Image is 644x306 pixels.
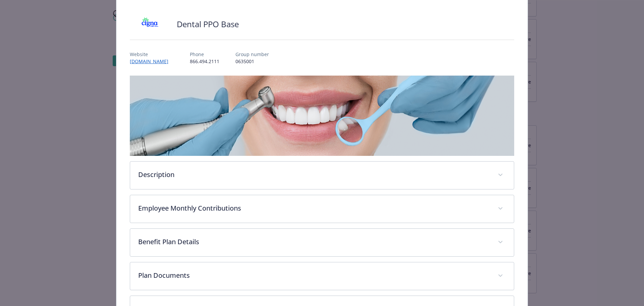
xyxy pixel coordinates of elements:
[235,51,269,58] p: Group number
[130,162,514,189] div: Description
[130,14,170,34] img: CIGNA
[138,237,490,247] p: Benefit Plan Details
[138,203,490,213] p: Employee Monthly Contributions
[130,195,514,223] div: Employee Monthly Contributions
[177,18,239,30] h2: Dental PPO Base
[235,58,269,65] p: 0635001
[130,51,174,58] p: Website
[130,262,514,290] div: Plan Documents
[130,229,514,256] div: Benefit Plan Details
[138,270,490,280] p: Plan Documents
[190,51,219,58] p: Phone
[190,58,219,65] p: 866.494.2111
[130,58,174,64] a: [DOMAIN_NAME]
[130,76,515,156] img: banner
[138,170,490,180] p: Description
